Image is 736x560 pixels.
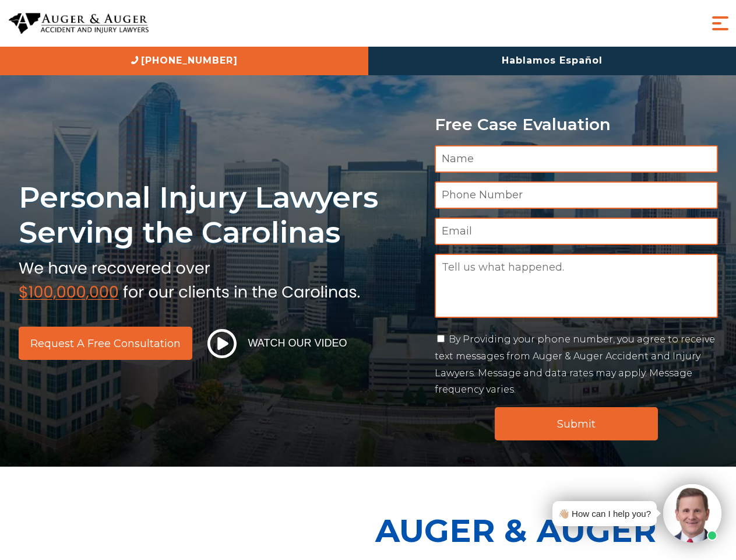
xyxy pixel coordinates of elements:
[435,116,718,134] p: Free Case Evaluation
[495,407,658,440] input: Submit
[19,327,192,360] a: Request a Free Consultation
[9,13,149,34] img: Auger & Auger Accident and Injury Lawyers Logo
[19,256,360,300] img: sub text
[435,145,718,173] input: Name
[709,12,732,35] button: Menu
[558,506,651,521] div: 👋🏼 How can I help you?
[375,502,730,559] p: Auger & Auger
[30,338,181,349] span: Request a Free Consultation
[204,328,351,359] button: Watch Our Video
[19,180,421,250] h1: Personal Injury Lawyers Serving the Carolinas
[663,484,721,542] img: Intaker widget Avatar
[435,218,718,245] input: Email
[435,181,718,209] input: Phone Number
[435,334,715,395] label: By Providing your phone number, you agree to receive text messages from Auger & Auger Accident an...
